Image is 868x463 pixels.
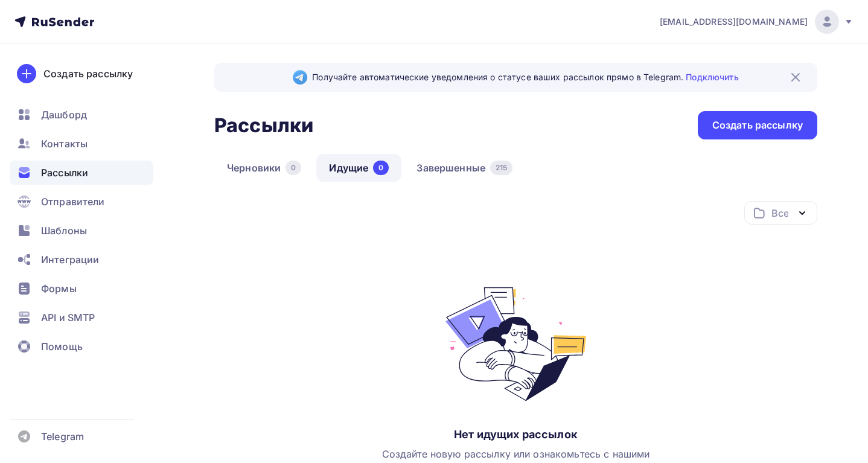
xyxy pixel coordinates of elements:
span: API и SMTP [41,310,95,325]
a: Идущие0 [316,154,401,182]
h2: Рассылки [214,113,313,138]
span: Дашборд [41,107,87,122]
span: Контакты [41,136,88,151]
span: Интеграции [41,252,99,267]
div: Все [771,206,788,220]
a: Подключить [686,72,738,82]
div: Создать рассылку [43,66,133,81]
a: Контакты [10,132,153,156]
a: Черновики0 [214,154,314,182]
span: Отправители [41,194,105,209]
span: Получайте автоматические уведомления о статусе ваших рассылок прямо в Telegram. [312,71,738,83]
div: 0 [286,161,301,175]
span: Помощь [41,339,83,354]
a: Шаблоны [10,219,153,243]
a: [EMAIL_ADDRESS][DOMAIN_NAME] [660,10,854,34]
div: Создать рассылку [712,118,803,132]
div: 215 [490,161,512,175]
span: Формы [41,281,77,296]
a: Формы [10,276,153,301]
span: Telegram [41,429,84,444]
span: Шаблоны [41,223,87,238]
a: Отправители [10,190,153,214]
button: Все [744,201,817,225]
span: Рассылки [41,165,88,180]
div: Нет идущих рассылок [454,427,578,442]
a: Дашборд [10,103,153,127]
a: Рассылки [10,161,153,185]
span: [EMAIL_ADDRESS][DOMAIN_NAME] [660,16,808,28]
img: Telegram [293,70,307,85]
a: Завершенные215 [404,154,525,182]
div: 0 [373,161,389,175]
